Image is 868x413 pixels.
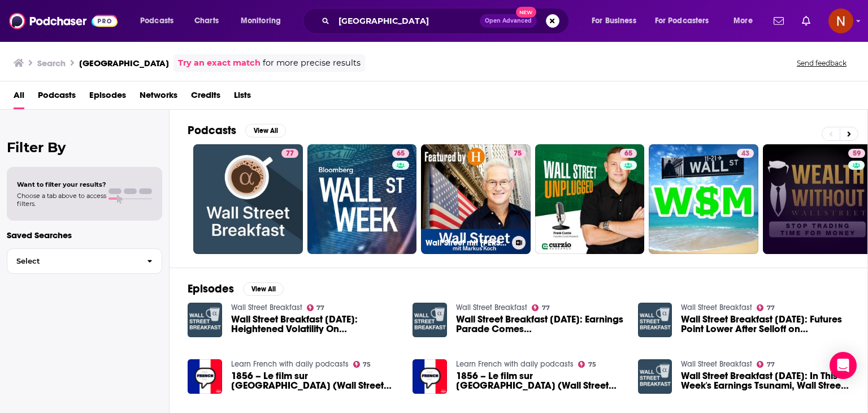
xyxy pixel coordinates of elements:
[243,282,284,296] button: View All
[188,123,236,137] h2: Podcasts
[737,149,754,158] a: 43
[241,13,281,29] span: Monitoring
[769,11,788,31] a: Show notifications dropdown
[231,315,400,334] span: Wall Street Breakfast [DATE]: Heightened Volatility On [GEOGRAPHIC_DATA]
[413,303,447,337] img: Wall Street Breakfast January 28: Earnings Parade Comes Down Wall Street
[480,14,537,28] button: Open AdvancedNew
[767,306,775,311] span: 77
[79,58,169,68] h3: [GEOGRAPHIC_DATA]
[734,13,753,29] span: More
[140,13,173,29] span: Podcasts
[456,359,574,369] a: Learn French with daily podcasts
[363,362,371,367] span: 75
[14,86,24,109] a: All
[9,10,118,32] img: Podchaser - Follow, Share and Rate Podcasts
[316,306,324,311] span: 77
[532,304,550,311] a: 77
[7,139,162,156] h2: Filter By
[655,13,709,29] span: For Podcasters
[17,180,106,188] span: Want to filter your results?
[307,304,325,311] a: 77
[188,303,222,337] img: Wall Street Breakfast March 4: Heightened Volatility On Wall Street
[456,371,624,390] a: 1856 – Le film sur Wall Street (Wall Street film)
[37,58,66,68] h3: Search
[741,148,749,160] span: 43
[726,12,767,30] button: open menu
[188,282,284,296] a: EpisodesView All
[509,149,526,158] a: 75
[648,12,726,30] button: open menu
[231,303,302,312] a: Wall Street Breakfast
[649,144,758,254] a: 43
[178,57,261,70] a: Try an exact match
[485,18,532,24] span: Open Advanced
[281,149,298,158] a: 77
[231,315,400,334] a: Wall Street Breakfast March 4: Heightened Volatility On Wall Street
[830,352,857,379] div: Open Intercom Messenger
[456,303,527,312] a: Wall Street Breakfast
[7,230,162,240] p: Saved Searches
[334,12,480,30] input: Search podcasts, credits, & more...
[767,362,775,367] span: 77
[421,144,531,254] a: 75Wall Street mit [PERSON_NAME] - featured by [PERSON_NAME]
[797,11,815,31] a: Show notifications dropdown
[187,12,225,30] a: Charts
[314,8,580,34] div: Search podcasts, credits, & more...
[681,315,849,334] span: Wall Street Breakfast [DATE]: Futures Point Lower After Selloff on [GEOGRAPHIC_DATA]
[828,8,853,33] img: User Profile
[681,303,752,312] a: Wall Street Breakfast
[7,257,138,265] span: Select
[193,144,303,254] a: 77
[231,371,400,390] span: 1856 – Le film sur [GEOGRAPHIC_DATA] (Wall Street film)
[620,149,637,158] a: 65
[245,124,286,137] button: View All
[516,7,536,18] span: New
[793,58,850,68] button: Send feedback
[456,315,624,334] a: Wall Street Breakfast January 28: Earnings Parade Comes Down Wall Street
[188,359,222,394] img: 1856 – Le film sur Wall Street (Wall Street film)
[426,238,507,248] h3: Wall Street mit [PERSON_NAME] - featured by [PERSON_NAME]
[413,359,447,394] img: 1856 – Le film sur Wall Street (Wall Street film)
[456,315,624,334] span: Wall Street Breakfast [DATE]: Earnings Parade Comes [GEOGRAPHIC_DATA]
[231,371,400,390] a: 1856 – Le film sur Wall Street (Wall Street film)
[456,371,624,390] span: 1856 – Le film sur [GEOGRAPHIC_DATA] (Wall Street film)
[286,148,294,160] span: 77
[234,86,251,109] a: Lists
[194,13,219,29] span: Charts
[638,359,672,394] img: Wall Street Breakfast July 25: In This Week's Earnings Tsunami, Wall Street Looks for Resilience
[578,361,596,368] a: 75
[638,303,672,337] img: Wall Street Breakfast May 6: Futures Point Lower After Selloff on Wall Street
[38,86,76,109] a: Podcasts
[681,371,849,390] span: Wall Street Breakfast [DATE]: In This Week's Earnings Tsunami, Wall Street Looks for Resilience
[353,361,371,368] a: 75
[140,86,177,109] a: Networks
[853,148,861,160] span: 59
[132,12,188,30] button: open menu
[828,8,853,33] button: Show profile menu
[592,13,636,29] span: For Business
[263,57,361,70] span: for more precise results
[392,149,409,158] a: 65
[848,149,865,158] a: 59
[514,148,522,160] span: 75
[542,306,550,311] span: 77
[89,86,126,109] a: Episodes
[397,148,405,160] span: 65
[584,12,650,30] button: open menu
[233,12,296,30] button: open menu
[757,304,775,311] a: 77
[681,371,849,390] a: Wall Street Breakfast July 25: In This Week's Earnings Tsunami, Wall Street Looks for Resilience
[624,148,632,160] span: 65
[17,192,106,208] span: Choose a tab above to access filters.
[681,359,752,369] a: Wall Street Breakfast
